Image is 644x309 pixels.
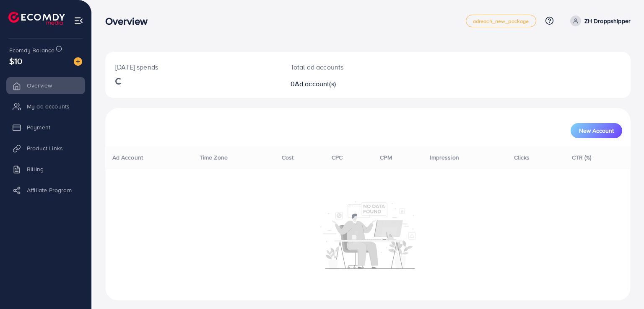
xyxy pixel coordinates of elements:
[8,12,65,25] img: logo
[567,15,631,26] a: ZH Droppshipper
[74,16,83,26] img: menu
[584,16,631,26] p: ZH Droppshipper
[291,80,402,88] h2: 0
[74,57,82,66] img: image
[291,62,402,72] p: Total ad accounts
[466,15,536,27] a: adreach_new_package
[9,46,55,54] span: Ecomdy Balance
[295,79,336,88] span: Ad account(s)
[473,18,529,24] span: adreach_new_package
[9,55,22,67] span: $10
[579,128,614,134] span: New Account
[571,123,622,138] button: New Account
[105,15,154,27] h3: Overview
[115,62,270,72] p: [DATE] spends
